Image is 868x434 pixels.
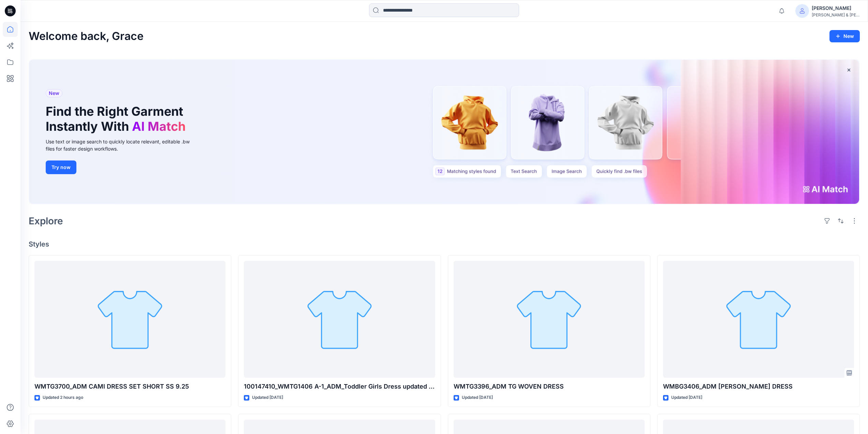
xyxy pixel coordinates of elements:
a: WMTG3700_ADM CAMI DRESS SET SHORT SS 9.25 [34,261,225,378]
p: WMTG3700_ADM CAMI DRESS SET SHORT SS 9.25 [34,382,225,391]
p: Updated [DATE] [252,394,283,401]
h2: Explore [29,215,63,226]
div: [PERSON_NAME] & [PERSON_NAME] [812,12,859,17]
p: Updated 2 hours ago [43,394,83,401]
span: New [49,89,59,97]
a: 100147410_WMTG1406 A-1_ADM_Toddler Girls Dress updated 6.20 colorways [244,261,435,378]
p: Updated [DATE] [462,394,493,401]
p: WMBG3406_ADM [PERSON_NAME] DRESS [663,382,854,391]
h4: Styles [29,240,860,248]
a: WMTG3396_ADM TG WOVEN DRESS [454,261,645,378]
p: Updated [DATE] [671,394,702,401]
button: Try now [46,160,76,174]
span: AI Match [132,119,186,134]
svg: avatar [799,8,805,14]
h2: Welcome back, Grace [29,30,144,43]
h1: Find the Right Garment Instantly With [46,104,189,134]
button: New [829,30,860,42]
a: WMBG3406_ADM BG TUTU DRESS [663,261,854,378]
div: [PERSON_NAME] [812,4,859,12]
div: Use text or image search to quickly locate relevant, editable .bw files for faster design workflows. [46,138,199,152]
p: WMTG3396_ADM TG WOVEN DRESS [454,382,645,391]
p: 100147410_WMTG1406 A-1_ADM_Toddler Girls Dress updated 6.20 colorways [244,382,435,391]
